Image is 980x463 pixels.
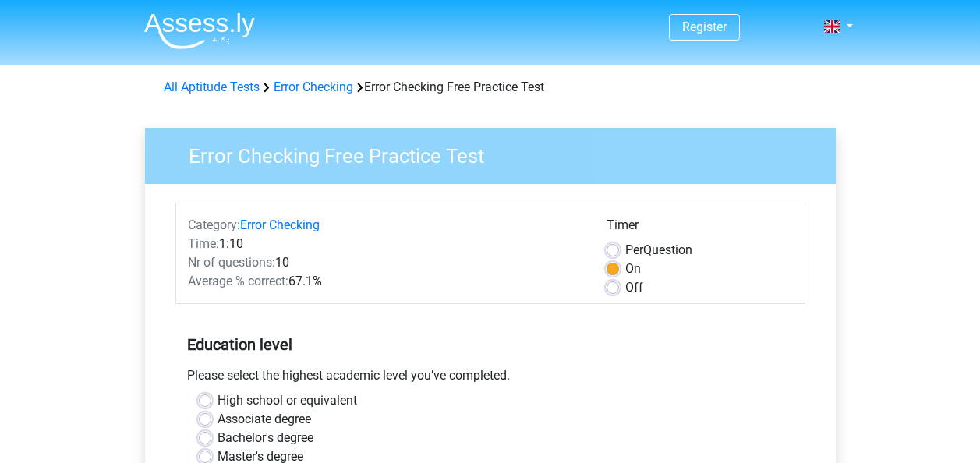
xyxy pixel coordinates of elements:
[625,242,643,257] span: Per
[175,366,805,391] div: Please select the highest academic level you’ve completed.
[164,80,260,94] a: All Aptitude Tests
[682,19,727,34] a: Register
[170,138,824,168] h3: Error Checking Free Practice Test
[218,410,311,429] label: Associate degree
[625,260,641,278] label: On
[188,217,240,232] span: Category:
[625,278,643,297] label: Off
[188,274,288,288] span: Average % correct:
[625,241,692,260] label: Question
[176,272,595,291] div: 67.1%
[188,236,219,251] span: Time:
[176,235,595,253] div: 1:10
[607,216,793,241] div: Timer
[176,253,595,272] div: 10
[144,12,255,49] img: Assessly
[218,391,357,410] label: High school or equivalent
[240,217,320,232] a: Error Checking
[188,255,275,270] span: Nr of questions:
[187,329,794,360] h5: Education level
[218,429,313,447] label: Bachelor's degree
[274,80,353,94] a: Error Checking
[157,78,823,97] div: Error Checking Free Practice Test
